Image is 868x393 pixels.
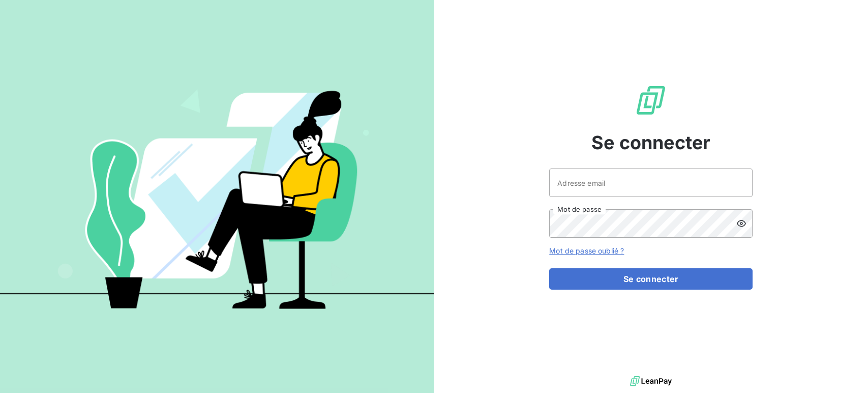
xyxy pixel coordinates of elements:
[549,268,753,290] button: Se connecter
[549,246,624,255] a: Mot de passe oublié ?
[630,374,672,389] img: logo
[635,84,667,117] img: Logo LeanPay
[591,129,710,156] span: Se connecter
[549,169,753,197] input: placeholder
